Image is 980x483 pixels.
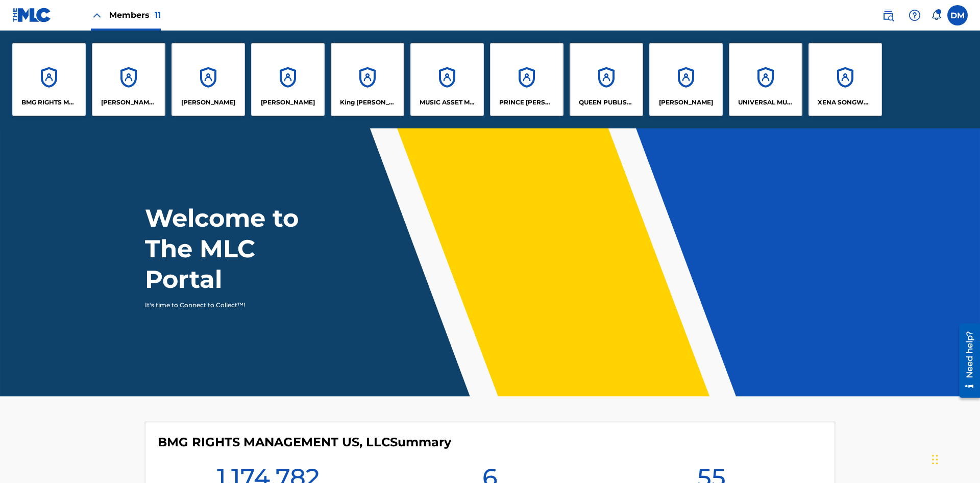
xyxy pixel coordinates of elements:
p: It's time to Connect to Collect™! [145,301,322,310]
a: AccountsQUEEN PUBLISHA [570,43,643,116]
p: EYAMA MCSINGER [261,98,315,107]
img: search [882,9,894,21]
p: MUSIC ASSET MANAGEMENT (MAM) [420,98,475,107]
a: Accounts[PERSON_NAME] [649,43,723,116]
div: Notifications [931,10,941,20]
div: Help [904,5,925,25]
p: King McTesterson [340,98,396,107]
p: XENA SONGWRITER [818,98,873,107]
p: ELVIS COSTELLO [181,98,235,107]
a: Public Search [878,5,898,25]
a: Accounts[PERSON_NAME] [171,43,245,116]
div: User Menu [947,5,968,25]
a: Accounts[PERSON_NAME] [251,43,325,116]
p: UNIVERSAL MUSIC PUB GROUP [738,98,794,107]
p: CLEO SONGWRITER [101,98,157,107]
img: help [909,9,921,21]
a: AccountsKing [PERSON_NAME] [331,43,404,116]
img: Close [91,9,103,21]
img: MLC Logo [12,8,52,22]
p: BMG RIGHTS MANAGEMENT US, LLC [21,98,77,107]
a: AccountsBMG RIGHTS MANAGEMENT US, LLC [12,43,86,116]
iframe: Chat Widget [929,434,980,483]
p: PRINCE MCTESTERSON [499,98,555,107]
a: AccountsXENA SONGWRITER [808,43,882,116]
a: AccountsPRINCE [PERSON_NAME] [490,43,563,116]
p: QUEEN PUBLISHA [579,98,634,107]
a: AccountsMUSIC ASSET MANAGEMENT (MAM) [410,43,484,116]
a: Accounts[PERSON_NAME] SONGWRITER [92,43,165,116]
div: Drag [932,444,938,475]
span: 11 [155,10,161,20]
p: RONALD MCTESTERSON [659,98,713,107]
span: Members [109,9,161,21]
iframe: Resource Center [951,319,980,403]
a: AccountsUNIVERSAL MUSIC PUB GROUP [729,43,802,116]
h1: Welcome to The MLC Portal [145,203,336,294]
h4: BMG RIGHTS MANAGEMENT US, LLC [158,435,451,450]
